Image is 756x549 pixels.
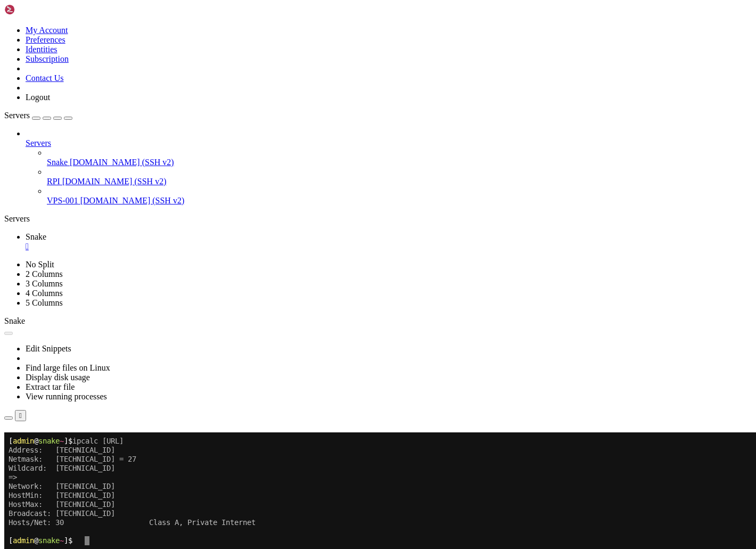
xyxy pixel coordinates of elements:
span: Snake [26,232,46,241]
a: RPI [DOMAIN_NAME] (SSH v2) [47,177,752,186]
span: VPS-001 [47,196,78,205]
span: [ [4,4,9,13]
img: Shellngn [4,4,65,15]
a: 4 Columns [26,289,63,298]
span: snake [34,104,55,112]
a: My Account [26,26,68,35]
a: 3 Columns [26,279,63,288]
a: 5 Columns [26,298,63,307]
x-row: Wildcard: [TECHNICAL_ID] [4,31,617,40]
span: snake [34,4,55,13]
a: View running processes [26,392,107,401]
a: No Split [26,260,54,269]
a: Identities [26,45,57,54]
a: 2 Columns [26,269,63,278]
span: [DOMAIN_NAME] (SSH v2) [80,196,185,205]
span: Servers [4,111,30,120]
div: Servers [4,214,752,224]
span: @ [30,4,34,13]
x-row: ipcalc [URL] [4,4,617,13]
span: RPI [47,177,60,186]
x-row: => [4,40,617,50]
li: RPI [DOMAIN_NAME] (SSH v2) [47,167,752,186]
div: (17, 11) [80,104,85,113]
x-row: HostMax: [TECHNICAL_ID] [4,68,617,77]
a: Extract tar file [26,382,75,391]
a: Display disk usage [26,373,90,382]
span: admin [9,4,30,13]
a: Snake [26,232,752,251]
a: Find large files on Linux [26,363,110,372]
li: VPS-001 [DOMAIN_NAME] (SSH v2) [47,186,752,206]
li: Snake [DOMAIN_NAME] (SSH v2) [47,148,752,167]
span: Servers [26,138,51,148]
span: ]$ [60,104,68,112]
span: admin [9,104,30,112]
li: Servers [26,129,752,206]
a: Subscription [26,54,69,63]
span: ~ [55,4,60,13]
a: Preferences [26,35,65,44]
x-row: Hosts/Net: 30 Class A, Private Internet [4,86,617,95]
x-row: Network: [TECHNICAL_ID] [4,50,617,59]
span: ~ [55,104,60,112]
div:  [19,412,22,420]
span: [DOMAIN_NAME] (SSH v2) [70,158,174,167]
span: [ [4,104,9,112]
a: Servers [4,111,72,120]
x-row: Address: [TECHNICAL_ID] [4,13,617,22]
span: ]$ [60,4,68,13]
x-row: Broadcast: [TECHNICAL_ID] [4,77,617,86]
button:  [15,410,26,421]
a: Servers [26,138,752,148]
a: Snake [DOMAIN_NAME] (SSH v2) [47,158,752,167]
a: Edit Snippets [26,344,71,353]
a:  [26,242,752,251]
x-row: Netmask: [TECHNICAL_ID] = 27 [4,22,617,31]
span: Snake [4,316,25,325]
a: Contact Us [26,73,64,83]
span: [DOMAIN_NAME] (SSH v2) [62,177,167,186]
a: Logout [26,93,50,102]
x-row: HostMin: [TECHNICAL_ID] [4,59,617,68]
a: VPS-001 [DOMAIN_NAME] (SSH v2) [47,196,752,206]
span: @ [30,104,34,112]
span: Snake [47,158,68,167]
